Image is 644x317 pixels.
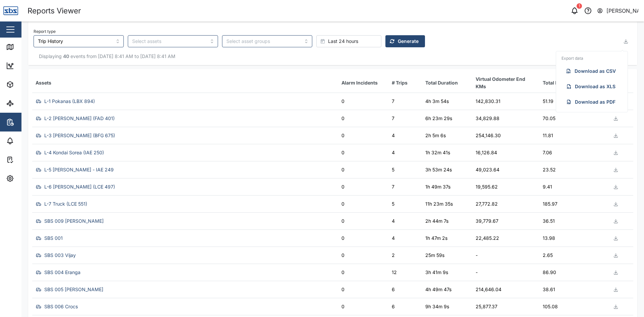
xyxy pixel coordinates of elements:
td: 2 [388,247,422,264]
div: L-7 Truck (LCE 551) [44,200,87,208]
td: 86.90 [539,264,606,281]
td: 13.98 [539,229,606,247]
strong: 40 [63,53,69,59]
td: 0 [338,195,388,212]
th: Total Duration [422,73,472,93]
div: SBS 005 [PERSON_NAME] [44,286,103,293]
div: Tasks [17,156,36,163]
button: Last 24 hours [316,35,381,47]
td: - [472,247,539,264]
td: 25m 59s [422,247,472,264]
td: 1h 32m 41s [422,144,472,161]
td: 70.05 [539,110,606,127]
button: Download as XLS [561,81,622,93]
td: 9.41 [539,178,606,195]
td: 3h 41m 9s [422,264,472,281]
th: Assets [32,73,338,93]
td: 4 [388,212,422,229]
td: 1h 49m 37s [422,178,472,195]
td: 0 [338,144,388,161]
div: SBS 009 [PERSON_NAME] [44,217,104,225]
td: 2.65 [539,247,606,264]
td: 7 [388,93,422,110]
div: Export data [561,55,622,62]
td: 6 [388,281,422,298]
button: Download as CSV [561,65,622,77]
td: 7 [388,178,422,195]
td: 105.08 [539,298,606,315]
td: 49,023.64 [472,161,539,178]
div: L-1 Pokanas (LBX 894) [44,98,95,105]
td: 0 [338,93,388,110]
span: Last 24 hours [328,36,358,47]
td: 34,829.88 [472,110,539,127]
label: Report type [34,29,56,34]
th: Total Distance KMs [539,73,606,93]
td: 39,779.67 [472,212,539,229]
td: 1h 47m 2s [422,229,472,247]
td: 0 [338,247,388,264]
div: Reports Viewer [28,5,81,17]
td: 16,126.84 [472,144,539,161]
div: L-5 [PERSON_NAME] - IAE 249 [44,166,114,173]
div: Settings [17,175,41,182]
td: 12 [388,264,422,281]
div: Sites [17,100,34,107]
td: 0 [338,212,388,229]
th: Alarm Incidents [338,73,388,93]
input: Select assets [132,39,206,44]
td: 7 [388,110,422,127]
th: Virtual Odometer End KMs [472,73,539,93]
span: Download as PDF [575,96,615,108]
div: SBS 004 Eranga [44,269,80,276]
div: Dashboard [17,62,48,69]
div: L-2 [PERSON_NAME] (FAD 401) [44,115,115,122]
button: Generate [385,35,425,47]
td: 36.51 [539,212,606,229]
td: 6 [388,298,422,315]
td: 254,146.30 [472,127,539,144]
button: Download as PDF [561,96,622,108]
td: 2h 5m 6s [422,127,472,144]
div: [PERSON_NAME] [606,7,639,15]
td: 7.06 [539,144,606,161]
div: Reports [17,118,40,126]
td: 5 [388,195,422,212]
div: Map [17,43,33,51]
div: Displaying events from [DATE] 8:41 AM to [DATE] 8:41 AM [34,53,632,60]
div: SBS 006 Crocs [44,303,78,310]
td: 0 [338,264,388,281]
span: Generate [398,36,419,47]
td: 4 [388,127,422,144]
td: 27,772.82 [472,195,539,212]
div: 1 [577,3,582,9]
td: 22,485.22 [472,229,539,247]
td: 0 [338,281,388,298]
td: 0 [338,127,388,144]
td: 0 [338,229,388,247]
div: SBS 001 [44,234,63,242]
td: - [472,264,539,281]
th: # Trips [388,73,422,93]
td: 4 [388,229,422,247]
div: SBS 003 Vijay [44,252,76,259]
span: Download as CSV [575,65,616,77]
input: Choose a Report Type [34,35,124,47]
td: 51.19 [539,93,606,110]
td: 0 [338,178,388,195]
td: 2h 44m 7s [422,212,472,229]
td: 0 [338,161,388,178]
td: 4 [388,144,422,161]
td: 5 [388,161,422,178]
td: 19,595.62 [472,178,539,195]
div: L-4 Kondai Sorea (IAE 250) [44,149,104,156]
td: 142,830.31 [472,93,539,110]
div: Assets [17,81,38,88]
td: 11h 23m 35s [422,195,472,212]
td: 4h 3m 54s [422,93,472,110]
div: Alarms [17,137,38,145]
img: Main Logo [3,3,18,18]
div: L-3 [PERSON_NAME] (BFG 675) [44,132,115,139]
td: 3h 53m 24s [422,161,472,178]
td: 4h 49m 47s [422,281,472,298]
